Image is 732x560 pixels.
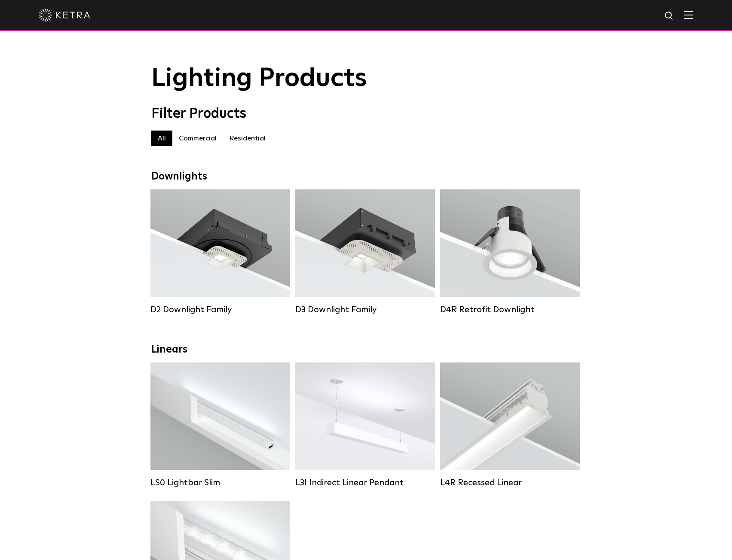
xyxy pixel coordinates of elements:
[295,304,435,315] div: D3 Downlight Family
[150,304,290,315] div: D2 Downlight Family
[172,131,223,146] label: Commercial
[440,362,580,488] a: L4R Recessed Linear Lumen Output:400 / 600 / 800 / 1000Colors:White / BlackControl:Lutron Clear C...
[151,344,581,356] div: Linears
[684,11,693,19] img: Hamburger%20Nav.svg
[440,189,580,315] a: D4R Retrofit Downlight Lumen Output:800Colors:White / BlackBeam Angles:15° / 25° / 40° / 60°Watta...
[151,170,581,183] div: Downlights
[151,106,581,122] div: Filter Products
[664,11,675,21] img: search icon
[223,131,272,146] label: Residential
[39,9,90,21] img: ketra-logo-2019-white
[295,189,435,315] a: D3 Downlight Family Lumen Output:700 / 900 / 1100Colors:White / Black / Silver / Bronze / Paintab...
[440,304,580,315] div: D4R Retrofit Downlight
[151,66,367,91] span: Lighting Products
[150,189,290,315] a: D2 Downlight Family Lumen Output:1200Colors:White / Black / Gloss Black / Silver / Bronze / Silve...
[295,478,435,488] div: L3I Indirect Linear Pendant
[150,478,290,488] div: LS0 Lightbar Slim
[440,478,580,488] div: L4R Recessed Linear
[150,362,290,488] a: LS0 Lightbar Slim Lumen Output:200 / 350Colors:White / BlackControl:X96 Controller
[295,362,435,488] a: L3I Indirect Linear Pendant Lumen Output:400 / 600 / 800 / 1000Housing Colors:White / BlackContro...
[151,131,172,146] label: All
